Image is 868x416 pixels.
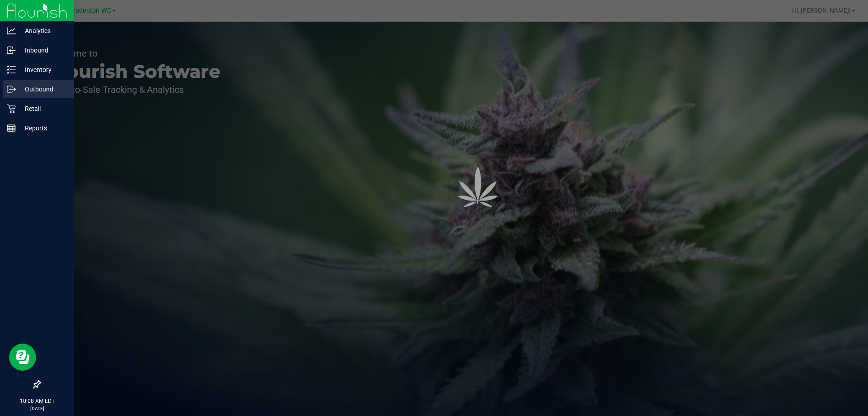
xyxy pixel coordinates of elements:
[16,103,70,114] p: Retail
[16,123,70,134] p: Reports
[4,405,70,412] p: [DATE]
[7,104,16,113] inline-svg: Retail
[7,85,16,94] inline-svg: Outbound
[7,46,16,55] inline-svg: Inbound
[16,25,70,36] p: Analytics
[7,124,16,133] inline-svg: Reports
[7,26,16,35] inline-svg: Analytics
[16,64,70,75] p: Inventory
[9,344,36,371] iframe: Resource center
[16,45,70,56] p: Inbound
[4,397,70,405] p: 10:08 AM EDT
[7,65,16,74] inline-svg: Inventory
[16,84,70,95] p: Outbound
